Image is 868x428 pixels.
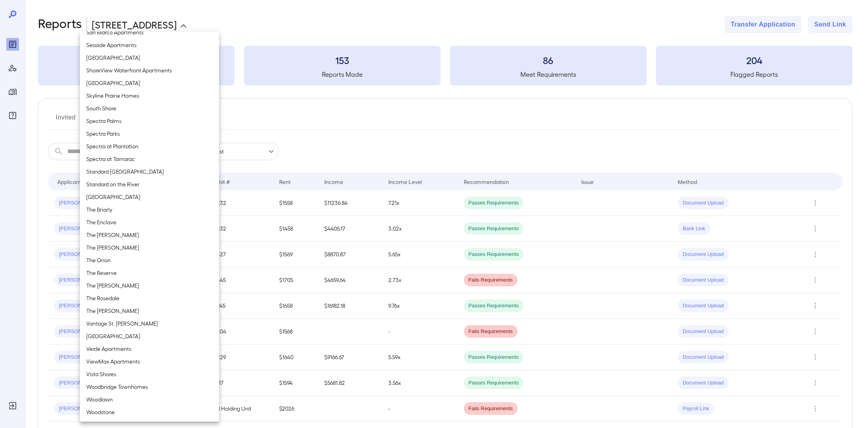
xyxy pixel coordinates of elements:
[80,216,219,229] li: The Enclave
[80,165,219,178] li: Standard [GEOGRAPHIC_DATA]
[80,241,219,254] li: The [PERSON_NAME]
[80,305,219,317] li: The [PERSON_NAME]
[80,191,219,203] li: [GEOGRAPHIC_DATA]
[80,393,219,406] li: Woodlawn
[80,102,219,115] li: South Shore
[80,127,219,140] li: Spectra Parks
[80,279,219,292] li: The [PERSON_NAME]
[80,381,219,393] li: Woodbridge Townhomes
[80,77,219,89] li: [GEOGRAPHIC_DATA]
[80,115,219,127] li: Spectra Palms
[80,39,219,51] li: Seaside Apartments
[80,267,219,279] li: The Reserve
[80,317,219,330] li: Vantage St. [PERSON_NAME]
[80,355,219,368] li: ViewMax Apartments
[80,89,219,102] li: Skyline Prairie Homes
[80,64,219,77] li: ShoreView Waterfront Apartments
[80,229,219,241] li: The [PERSON_NAME]
[80,368,219,381] li: Vista Shores
[80,330,219,343] li: [GEOGRAPHIC_DATA]
[80,178,219,191] li: Standard on the River
[80,406,219,419] li: Woodstone
[80,343,219,355] li: Verde Apartments
[80,26,219,39] li: San Marco Apartments
[80,140,219,153] li: Spectra at Plantation
[80,203,219,216] li: The Briarly
[80,51,219,64] li: [GEOGRAPHIC_DATA]
[80,292,219,305] li: The Rosedale
[80,153,219,165] li: Spectra at Tamarac
[80,254,219,267] li: The Orion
